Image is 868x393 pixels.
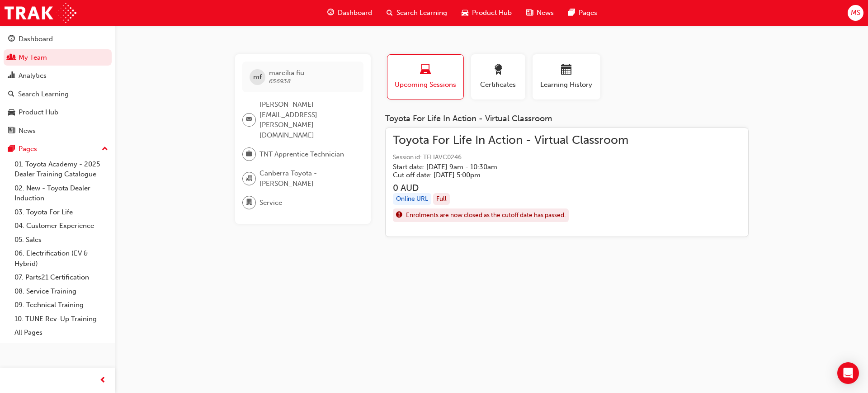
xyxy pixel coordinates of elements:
a: 07. Parts21 Certification [11,270,112,284]
button: Pages [4,141,112,157]
a: All Pages [11,326,112,340]
span: Pages [579,8,597,18]
span: pages-icon [8,145,15,153]
span: News [537,8,554,18]
div: Search Learning [18,89,69,99]
div: Analytics [19,71,47,81]
button: Upcoming Sessions [387,54,464,99]
span: 656938 [269,77,291,85]
a: 03. Toyota For Life [11,205,112,219]
div: Pages [19,144,37,154]
span: Search Learning [396,8,447,18]
span: Dashboard [338,8,372,18]
span: email-icon [246,114,252,126]
span: Service [259,198,282,208]
span: news-icon [8,127,15,135]
a: 08. Service Training [11,284,112,298]
span: guage-icon [8,35,15,43]
button: Learning History [533,54,600,99]
span: department-icon [246,197,252,208]
span: Canberra Toyota - [PERSON_NAME] [259,168,356,189]
span: car-icon [8,109,15,117]
a: Product Hub [4,104,112,121]
span: up-icon [102,143,108,155]
div: News [19,126,36,136]
a: 05. Sales [11,233,112,247]
span: people-icon [8,54,15,62]
span: award-icon [493,64,504,76]
div: Full [433,193,450,205]
span: Session id: TFLIAVC0246 [393,152,628,163]
span: exclaim-icon [396,209,402,221]
span: briefcase-icon [246,148,252,160]
a: guage-iconDashboard [320,4,379,22]
span: pages-icon [568,7,575,19]
a: Analytics [4,67,112,84]
h5: Start date: [DATE] 9am - 10:30am [393,163,614,171]
span: TNT Apprentice Technician [259,149,344,160]
a: car-iconProduct Hub [454,4,519,22]
span: Enrolments are now closed as the cutoff date has passed. [406,210,566,221]
h3: 0 AUD [393,183,628,193]
span: mareika fiu [269,69,304,77]
span: MS [851,8,860,18]
button: DashboardMy TeamAnalyticsSearch LearningProduct HubNews [4,29,112,141]
a: My Team [4,49,112,66]
a: 04. Customer Experience [11,219,112,233]
div: Toyota For Life In Action - Virtual Classroom [385,114,749,124]
a: Dashboard [4,31,112,47]
span: car-icon [462,7,468,19]
span: guage-icon [327,7,334,19]
a: search-iconSearch Learning [379,4,454,22]
a: 06. Electrification (EV & Hybrid) [11,246,112,270]
span: Product Hub [472,8,512,18]
div: Online URL [393,193,431,205]
button: MS [848,5,863,21]
span: prev-icon [99,375,106,386]
span: Toyota For Life In Action - Virtual Classroom [393,135,628,146]
span: mf [253,72,262,82]
span: search-icon [387,7,393,19]
button: Certificates [471,54,525,99]
div: Dashboard [19,34,53,44]
span: Certificates [478,80,519,90]
a: Toyota For Life In Action - Virtual ClassroomSession id: TFLIAVC0246Start date: [DATE] 9am - 10:3... [393,135,741,229]
a: 09. Technical Training [11,298,112,312]
span: chart-icon [8,72,15,80]
img: Trak [5,3,76,23]
span: Upcoming Sessions [394,80,457,90]
a: pages-iconPages [561,4,604,22]
a: 10. TUNE Rev-Up Training [11,312,112,326]
span: [PERSON_NAME][EMAIL_ADDRESS][PERSON_NAME][DOMAIN_NAME] [259,99,356,140]
span: news-icon [526,7,533,19]
a: 01. Toyota Academy - 2025 Dealer Training Catalogue [11,157,112,181]
div: Product Hub [19,107,58,118]
span: Learning History [539,80,594,90]
a: News [4,123,112,139]
a: 02. New - Toyota Dealer Induction [11,181,112,205]
h5: Cut off date: [DATE] 5:00pm [393,171,614,179]
span: laptop-icon [420,64,431,76]
div: Open Intercom Messenger [837,362,859,384]
a: Search Learning [4,86,112,103]
span: search-icon [8,90,14,99]
span: organisation-icon [246,173,252,185]
span: calendar-icon [561,64,572,76]
a: news-iconNews [519,4,561,22]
